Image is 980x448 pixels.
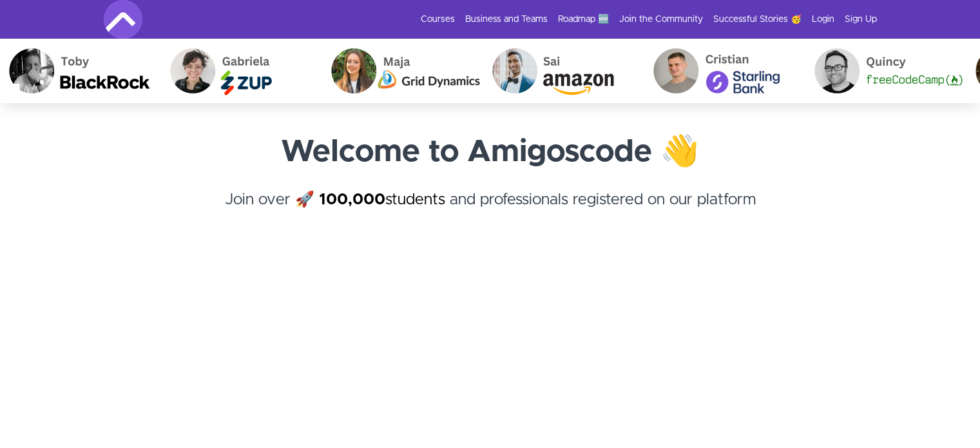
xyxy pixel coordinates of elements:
img: Gabriela [160,39,322,103]
a: 100,000students [319,192,445,208]
a: Successful Stories 🥳 [713,13,802,26]
img: Quincy [805,39,966,103]
img: Cristian [644,39,805,103]
a: Sign Up [845,13,877,26]
a: Courses [421,13,455,26]
a: Login [812,13,834,26]
img: Maja [322,39,483,103]
strong: Welcome to Amigoscode 👋 [281,137,699,168]
strong: 100,000 [319,192,385,208]
img: Sai [483,39,644,103]
a: Business and Teams [465,13,548,26]
a: Join the Community [619,13,703,26]
h4: Join over 🚀 and professionals registered on our platform [104,188,877,235]
a: Roadmap 🆕 [558,13,609,26]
